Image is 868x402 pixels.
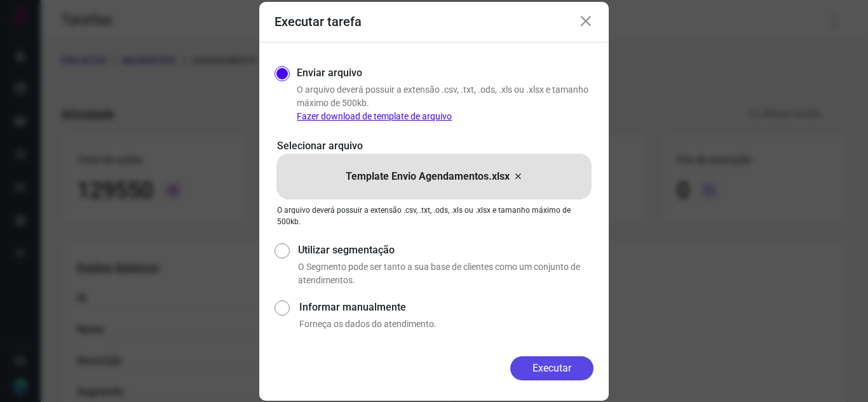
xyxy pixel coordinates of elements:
[297,65,362,81] label: Enviar arquivo
[346,169,510,184] p: Template Envio Agendamentos.xlsx
[510,356,593,380] button: Executar
[297,83,593,123] p: O arquivo deverá possuir a extensão .csv, .txt, .ods, .xls ou .xlsx e tamanho máximo de 500kb.
[298,260,593,287] p: O Segmento pode ser tanto a sua base de clientes como um conjunto de atendimentos.
[299,300,593,315] label: Informar manualmente
[298,243,593,258] label: Utilizar segmentação
[277,138,591,154] p: Selecionar arquivo
[299,318,593,331] p: Forneça os dados do atendimento.
[297,111,452,121] a: Fazer download de template de arquivo
[275,14,362,29] h3: Executar tarefa
[277,204,591,227] p: O arquivo deverá possuir a extensão .csv, .txt, .ods, .xls ou .xlsx e tamanho máximo de 500kb.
